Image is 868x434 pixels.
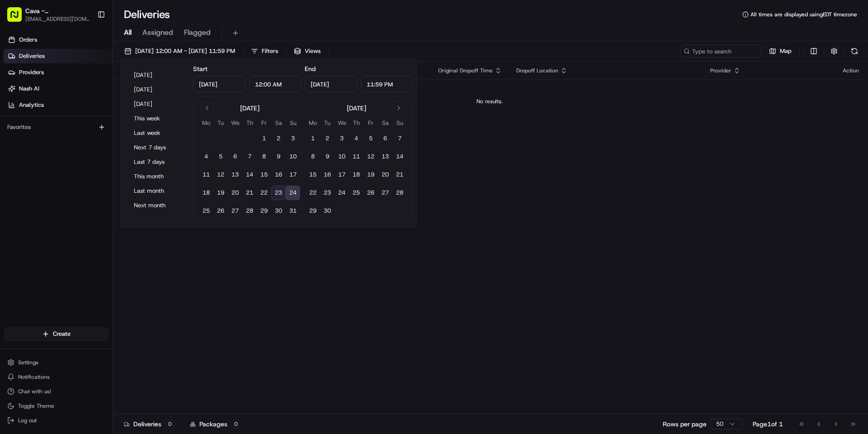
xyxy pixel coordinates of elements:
button: Chat with us! [4,385,109,398]
div: Page 1 of 1 [753,420,783,429]
img: Nash [9,9,27,27]
button: 17 [335,167,349,182]
span: All [124,27,132,38]
div: Action [843,67,859,74]
span: Flagged [184,27,211,38]
button: 13 [378,149,392,164]
button: Create [4,327,109,341]
img: 5e9a9d7314ff4150bce227a61376b483.jpg [19,86,35,103]
button: Notifications [4,371,109,383]
div: 📗 [9,203,16,210]
span: Log out [18,417,37,424]
button: 27 [378,186,392,200]
button: 15 [306,167,320,182]
button: 1 [257,131,271,146]
button: 25 [199,204,213,218]
span: Pylon [90,224,109,231]
span: Create [53,330,71,338]
button: 5 [213,149,228,164]
th: Thursday [242,118,257,128]
img: 1736555255976-a54dd68f-1ca7-489b-9aae-adbdc363a1c4 [9,86,25,103]
button: 26 [363,186,378,200]
span: Toggle Theme [18,402,54,410]
button: 2 [320,131,335,146]
button: 24 [335,186,349,200]
button: Settings [4,356,109,369]
span: Chat with us! [18,388,51,395]
button: 26 [213,204,228,218]
button: 21 [242,186,257,200]
button: 11 [199,167,213,182]
img: Liam S. [9,132,24,146]
button: 10 [286,149,300,164]
span: Settings [18,359,38,366]
button: [EMAIL_ADDRESS][DOMAIN_NAME] [25,15,90,23]
button: [DATE] 12:00 AM - [DATE] 11:59 PM [120,45,239,57]
span: Dropoff Location [516,67,558,74]
a: Deliveries [4,49,113,63]
div: 0 [165,420,175,428]
a: Orders [4,33,113,47]
th: Friday [363,118,378,128]
button: 28 [242,204,257,218]
button: Next 7 days [130,141,184,154]
h1: Deliveries [124,7,170,22]
th: Saturday [271,118,286,128]
div: No results. [117,98,863,105]
button: 14 [242,167,257,182]
button: 5 [363,131,378,146]
a: Powered byPylon [64,224,109,231]
input: Type to search [680,45,761,57]
button: Last month [130,185,184,197]
span: Deliveries [19,52,45,60]
button: Go to next month [392,102,405,114]
span: Provider [710,67,731,74]
button: Last week [130,127,184,139]
span: • [75,140,78,148]
button: 17 [286,167,300,182]
button: 23 [271,186,286,200]
button: Cava - [GEOGRAPHIC_DATA] [25,6,90,15]
button: 13 [228,167,242,182]
button: 20 [228,186,242,200]
span: Cava Alexandria [28,165,72,172]
div: [DATE] [347,104,366,113]
button: 8 [306,149,320,164]
button: 23 [320,186,335,200]
th: Friday [257,118,271,128]
div: Favorites [4,120,109,134]
div: 💻 [76,203,84,210]
p: Rows per page [663,420,707,429]
a: Providers [4,65,113,80]
a: 📗Knowledge Base [5,199,73,215]
div: We're available if you need us! [41,95,124,103]
div: Start new chat [41,86,148,95]
span: Analytics [19,101,44,109]
input: Clear [24,58,149,68]
th: Monday [306,118,320,128]
th: Tuesday [320,118,335,128]
button: 8 [257,149,271,164]
button: 3 [335,131,349,146]
th: Wednesday [228,118,242,128]
img: 1736555255976-a54dd68f-1ca7-489b-9aae-adbdc363a1c4 [18,141,25,148]
button: Refresh [848,45,861,57]
th: Thursday [349,118,363,128]
input: Date [193,76,245,92]
a: Nash AI [4,81,113,96]
button: [DATE] [130,98,184,110]
button: Map [765,45,796,57]
button: Toggle Theme [4,400,109,412]
th: Wednesday [335,118,349,128]
button: [DATE] [130,83,184,96]
span: Knowledge Base [18,202,69,211]
button: 24 [286,186,300,200]
button: 3 [286,131,300,146]
span: Orders [19,36,37,44]
button: 7 [392,131,407,146]
span: All times are displayed using EDT timezone [750,11,857,18]
p: Welcome 👋 [9,36,165,51]
img: Cava Alexandria [9,156,24,171]
input: Date [305,76,357,92]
